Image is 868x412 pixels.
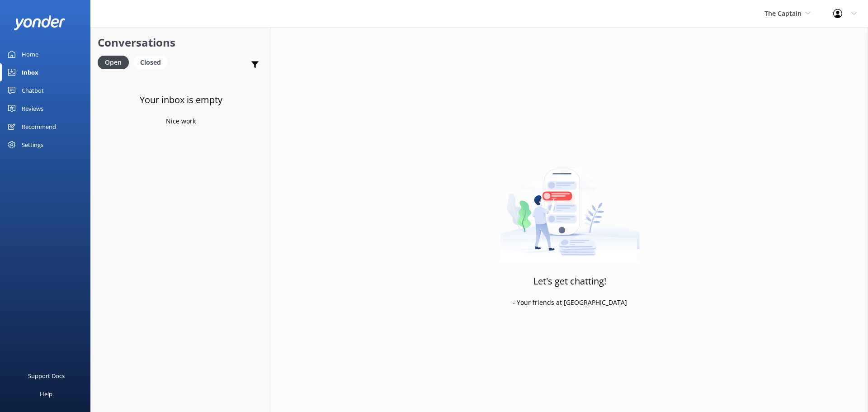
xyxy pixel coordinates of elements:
[133,56,168,69] div: Closed
[98,56,129,69] div: Open
[98,34,264,51] h2: Conversations
[22,136,43,154] div: Settings
[533,274,606,289] h3: Let's get chatting!
[133,57,172,67] a: Closed
[28,367,65,385] div: Support Docs
[22,63,38,81] div: Inbox
[22,45,38,63] div: Home
[22,81,44,99] div: Chatbot
[140,93,222,107] h3: Your inbox is empty
[166,116,196,126] p: Nice work
[98,57,133,67] a: Open
[764,9,802,18] span: The Captain
[40,385,52,403] div: Help
[22,99,43,118] div: Reviews
[513,298,627,308] p: - Your friends at [GEOGRAPHIC_DATA]
[14,15,66,30] img: yonder-white-logo.png
[500,150,640,263] img: artwork of a man stealing a conversation from at giant smartphone
[22,118,56,136] div: Recommend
